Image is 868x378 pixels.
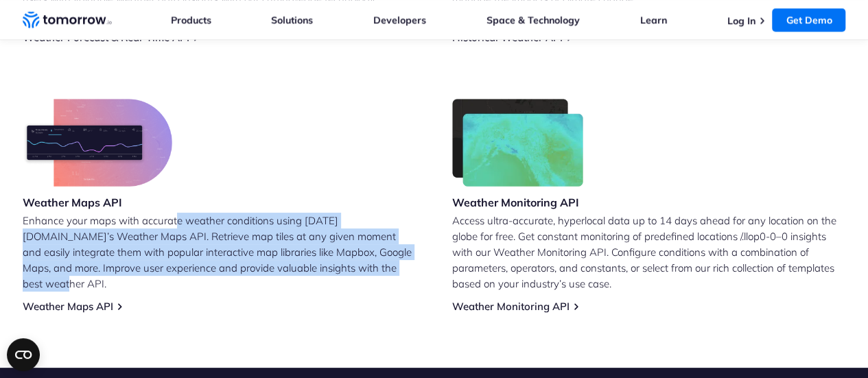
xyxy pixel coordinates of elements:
[373,14,426,26] a: Developers
[7,338,40,371] button: Open CMP widget
[452,195,584,210] h3: Weather Monitoring API
[452,213,846,292] p: Access ultra-accurate, hyperlocal data up to 14 days ahead for any location on the globe for free...
[640,14,667,26] a: Learn
[23,195,172,210] h3: Weather Maps API
[271,14,313,26] a: Solutions
[452,300,570,313] a: Weather Monitoring API
[772,8,845,32] a: Get Demo
[486,14,580,26] a: Space & Technology
[23,300,113,313] a: Weather Maps API
[727,14,755,27] a: Log In
[23,213,417,292] p: Enhance your maps with accurate weather conditions using [DATE][DOMAIN_NAME]’s Weather Maps API. ...
[23,10,112,30] a: Home link
[171,14,211,26] a: Products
